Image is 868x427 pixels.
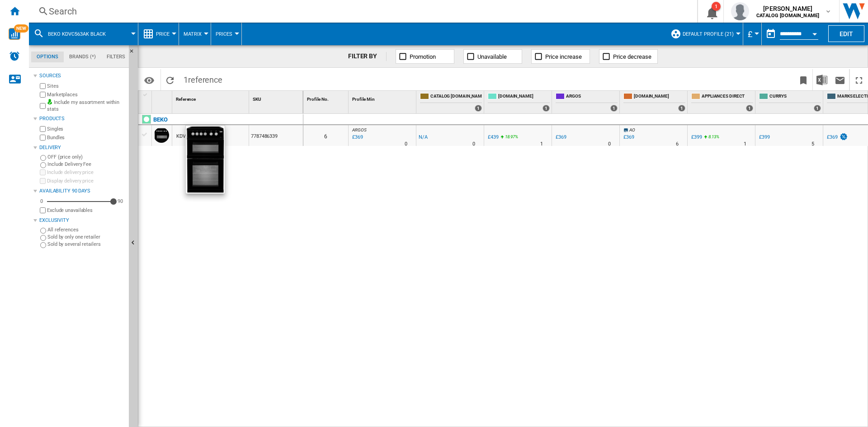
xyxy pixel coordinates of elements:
[629,127,635,132] span: AO
[307,97,329,102] span: Profile No.
[850,69,868,90] button: Maximize
[608,140,611,149] div: Delivery Time : 0 day
[31,52,64,62] md-tab-item: Options
[9,51,20,61] img: alerts-logo.svg
[610,105,618,112] div: 1 offers sold by ARGOS
[216,23,237,45] button: Prices
[505,134,515,139] span: 18.97
[179,69,227,88] span: 1
[47,207,125,214] label: Exclude unavailables
[708,133,713,144] i: %
[690,133,702,142] div: £399
[49,5,674,18] div: Search
[811,140,814,149] div: Delivery Time : 5 days
[566,93,618,101] span: ARGOS
[47,178,125,184] label: Display delivery price
[40,169,46,175] input: Include delivery price
[708,134,717,139] span: 8.13
[350,91,416,105] div: Profile Min Sort None
[504,133,509,144] i: %
[40,235,46,241] input: Sold by only one retailer
[47,197,113,206] md-slider: Availability
[154,91,172,105] div: Sort None
[40,162,46,168] input: Include Delivery Fee
[351,133,363,142] div: Last updated : Wednesday, 8 October 2025 14:26
[161,69,179,90] button: Reload
[39,72,125,80] div: Sources
[174,91,249,105] div: Reference Sort None
[762,25,780,43] button: md-calendar
[839,133,848,141] img: promotionV3.png
[47,154,125,160] label: OFF (price only)
[554,133,566,142] div: £369
[712,2,721,11] div: 1
[348,52,387,61] div: FILTER BY
[129,45,140,61] button: Hide
[691,134,702,140] div: £399
[816,75,827,85] img: excel-24x24.png
[744,140,746,149] div: Delivery Time : 1 day
[418,91,484,113] div: CATALOG [DOMAIN_NAME] 1 offers sold by CATALOG BEKO.UK
[542,105,550,112] div: 1 offers sold by AO.COM
[39,217,125,224] div: Exclusivity
[40,92,46,98] input: Marketplaces
[757,91,823,113] div: CURRYS 1 offers sold by CURRYS
[743,23,762,45] md-menu: Currency
[40,155,46,161] input: OFF (price only)
[419,133,428,142] div: N/A
[253,97,261,102] span: SKU
[477,53,507,60] span: Unavailable
[47,226,125,233] label: All references
[472,140,475,149] div: Delivery Time : 0 day
[174,91,249,105] div: Sort None
[486,91,552,113] div: [DOMAIN_NAME] 1 offers sold by AO.COM
[748,29,752,39] span: £
[216,31,232,37] span: Prices
[305,91,348,105] div: Sort None
[156,31,170,37] span: Price
[47,241,125,248] label: Sold by several retailers
[748,23,757,45] button: £
[33,23,133,45] div: BEKO KDVC563AK BLACK
[47,134,125,141] label: Bundles
[827,134,838,140] div: £369
[47,126,125,132] label: Singles
[352,97,375,102] span: Profile Min
[831,69,849,90] button: Send this report by email
[430,93,482,101] span: CATALOG [DOMAIN_NAME]
[303,125,348,146] div: 6
[683,31,734,37] span: Default profile (21)
[14,24,28,33] span: NEW
[350,91,416,105] div: Sort None
[39,188,125,195] div: Availability 90 Days
[249,125,303,146] div: 7787486339
[40,242,46,248] input: Sold by several retailers
[176,126,220,147] div: KDVC563AK BLACK
[143,23,174,45] div: Price
[140,72,158,88] button: Options
[47,99,52,104] img: mysite-bg-18x18.png
[554,91,619,113] div: ARGOS 1 offers sold by ARGOS
[47,99,125,113] label: Include my assortment within stats
[186,126,225,193] img: 9215463_R_Z001A
[463,49,522,64] button: Unavailable
[352,127,367,132] span: ARGOS
[40,83,46,89] input: Sites
[47,234,125,240] label: Sold by only one retailer
[184,23,206,45] button: Matrix
[488,134,499,140] div: £439
[676,140,679,149] div: Delivery Time : 6 days
[613,53,651,60] span: Price decrease
[828,25,864,42] button: Edit
[531,49,590,64] button: Price increase
[156,23,174,45] button: Price
[623,134,634,140] div: £369
[794,69,812,90] button: Bookmark this report
[814,105,821,112] div: 1 offers sold by CURRYS
[813,69,831,90] button: Download in Excel
[47,91,125,98] label: Marketplaces
[101,52,131,62] md-tab-item: Filters
[756,13,819,19] b: CATALOG [DOMAIN_NAME]
[40,135,46,141] input: Bundles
